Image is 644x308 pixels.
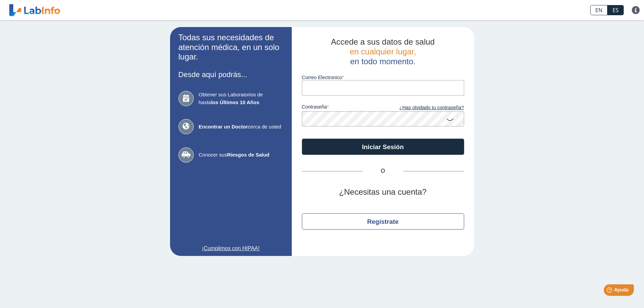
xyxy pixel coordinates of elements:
b: Riesgos de Salud [227,152,269,158]
span: Conocer sus [199,151,283,159]
a: ES [607,5,624,15]
button: Regístrate [302,213,464,230]
label: Correo Electronico [302,75,464,80]
a: ¡Cumplimos con HIPAA! [178,244,283,253]
b: los Últimos 10 Años [211,99,259,105]
a: EN [590,5,607,15]
h2: ¿Necesitas una cuenta? [302,187,464,197]
h3: Desde aquí podrás... [178,70,283,79]
a: ¿Has olvidado tu contraseña? [383,104,464,112]
iframe: Help widget launcher [584,282,637,301]
button: Iniciar Sesión [302,139,464,155]
span: O [363,167,403,175]
span: Obtener sus Laboratorios de hasta [199,91,283,106]
span: en cualquier lugar, [350,47,416,56]
span: cerca de usted [199,123,283,131]
b: Encontrar un Doctor [199,124,248,129]
span: en todo momento. [350,57,415,66]
span: Accede a sus datos de salud [331,37,435,46]
label: contraseña [302,104,383,112]
h2: Todas sus necesidades de atención médica, en un solo lugar. [178,33,283,62]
